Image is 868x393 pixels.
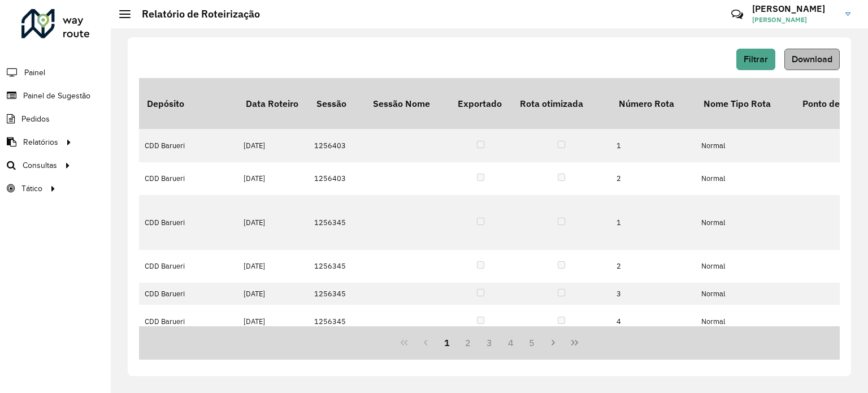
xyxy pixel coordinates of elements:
span: Tático [21,183,42,195]
td: 1256345 [309,305,365,338]
td: 2 [611,162,696,195]
td: 1256345 [309,283,365,305]
td: 1256403 [309,162,365,195]
td: 1 [611,195,696,250]
td: CDD Barueri [139,305,238,338]
th: Número Rota [611,78,696,129]
td: CDD Barueri [139,283,238,305]
td: 2 [611,250,696,283]
button: 5 [522,332,543,353]
th: Nome Tipo Rota [696,78,795,129]
th: Exportado [450,78,512,129]
th: Sessão [309,78,365,129]
td: [DATE] [238,250,309,283]
span: Pedidos [21,113,50,125]
td: 1256345 [309,195,365,250]
button: 4 [500,332,522,353]
td: CDD Barueri [139,195,238,250]
button: Download [784,49,840,70]
th: Sessão Nome [365,78,450,129]
td: CDD Barueri [139,162,238,195]
span: Relatórios [23,136,58,148]
td: [DATE] [238,305,309,338]
td: 1 [611,129,696,162]
td: Normal [696,250,795,283]
span: Download [792,54,832,64]
td: [DATE] [238,283,309,305]
td: [DATE] [238,195,309,250]
h2: Relatório de Roteirização [131,8,260,20]
button: Next Page [542,332,564,353]
th: Depósito [139,78,238,129]
span: Painel de Sugestão [23,90,90,102]
button: 3 [479,332,500,353]
h3: [PERSON_NAME] [752,3,837,14]
button: 1 [436,332,458,353]
td: Normal [696,162,795,195]
td: [DATE] [238,129,309,162]
button: Filtrar [736,49,775,70]
td: 1256403 [309,129,365,162]
span: Filtrar [744,54,768,64]
th: Data Roteiro [238,78,309,129]
th: Rota otimizada [512,78,611,129]
td: [DATE] [238,162,309,195]
button: Last Page [564,332,585,353]
td: Normal [696,305,795,338]
span: Painel [24,67,45,79]
span: Consultas [23,159,57,171]
td: CDD Barueri [139,250,238,283]
td: Normal [696,283,795,305]
td: CDD Barueri [139,129,238,162]
td: 3 [611,283,696,305]
td: Normal [696,129,795,162]
span: [PERSON_NAME] [752,15,837,25]
a: Contato Rápido [725,2,749,27]
td: Normal [696,195,795,250]
button: 2 [457,332,479,353]
td: 1256345 [309,250,365,283]
td: 4 [611,305,696,338]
